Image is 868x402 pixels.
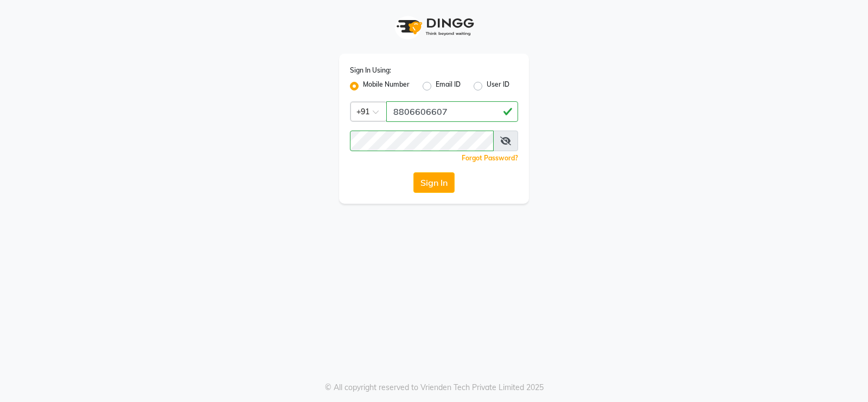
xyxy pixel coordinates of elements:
button: Sign In [413,172,455,193]
label: Email ID [436,80,461,93]
label: Sign In Using: [350,66,391,75]
input: Username [386,101,518,122]
label: Mobile Number [363,80,410,93]
img: logo1.svg [391,11,477,43]
input: Username [350,131,494,151]
label: User ID [487,80,509,93]
a: Forgot Password? [462,154,518,162]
